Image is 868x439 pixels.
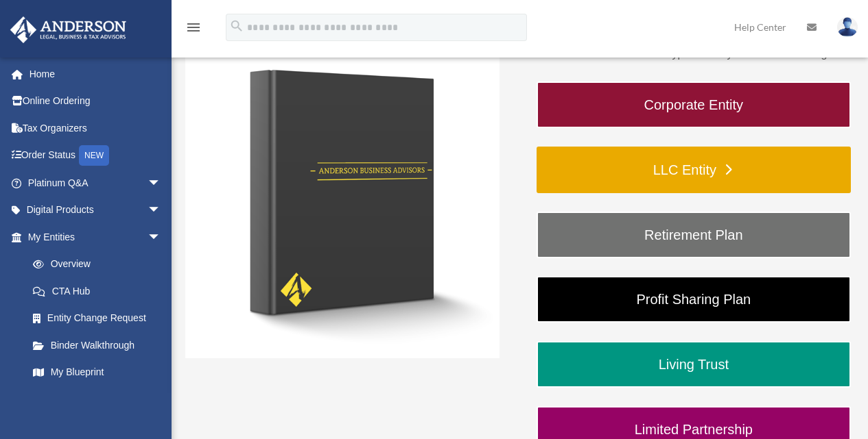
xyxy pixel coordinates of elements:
[537,212,851,258] a: Retirement Plan
[10,169,182,197] a: Platinum Q&Aarrow_drop_down
[10,60,182,88] a: Home
[537,341,851,388] a: Living Trust
[148,197,175,225] span: arrow_drop_down
[19,277,182,305] a: CTA Hub
[537,276,851,323] a: Profit Sharing Plan
[19,305,182,332] a: Entity Change Request
[6,16,130,43] img: Anderson Advisors Platinum Portal
[10,114,182,142] a: Tax Organizers
[19,251,182,278] a: Overview
[229,18,244,34] i: search
[19,386,182,413] a: Tax Due Dates
[10,223,182,251] a: My Entitiesarrow_drop_down
[148,169,175,197] span: arrow_drop_down
[10,88,182,115] a: Online Ordering
[185,19,202,36] i: menu
[837,17,858,37] img: User Pic
[10,197,182,224] a: Digital Productsarrow_drop_down
[79,145,109,166] div: NEW
[10,142,182,170] a: Order StatusNEW
[537,147,851,193] a: LLC Entity
[185,24,202,36] a: menu
[537,81,851,128] a: Corporate Entity
[19,359,182,386] a: My Blueprint
[19,331,175,359] a: Binder Walkthrough
[148,223,175,251] span: arrow_drop_down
